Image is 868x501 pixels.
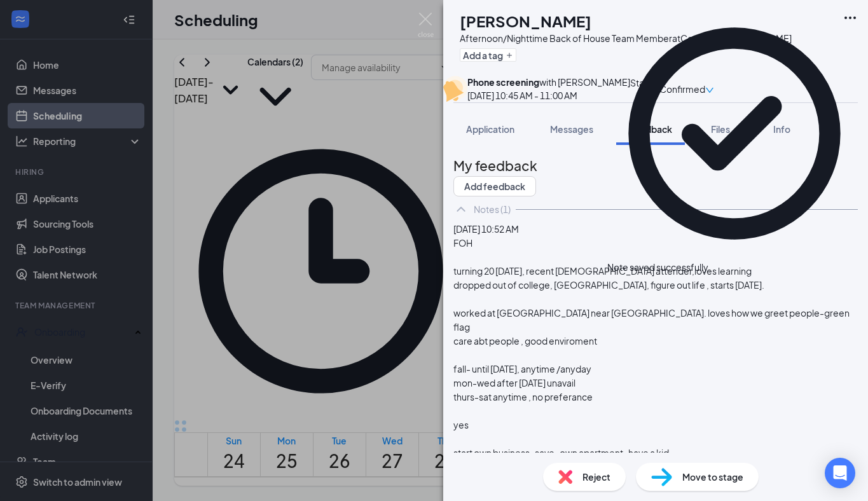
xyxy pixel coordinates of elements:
[506,51,513,59] svg: Plus
[460,32,792,45] div: Afternoon/Nighttime Back of House Team Member at Concord [PERSON_NAME]
[453,176,536,196] button: Add feedback
[467,76,539,88] b: Phone screening
[474,203,511,216] div: Notes (1)
[467,88,630,102] div: [DATE] 10:45 AM - 11:00 AM
[825,458,855,488] div: Open Intercom Messenger
[607,261,710,274] div: Note saved successfully.
[582,470,610,484] span: Reject
[467,76,630,88] div: with [PERSON_NAME]
[453,202,469,217] svg: ChevronUp
[466,123,514,135] span: Application
[453,223,519,235] span: [DATE] 10:52 AM
[460,10,591,32] h1: [PERSON_NAME]
[460,48,516,62] button: PlusAdd a tag
[550,123,593,135] span: Messages
[453,236,858,460] div: FOH turning 20 [DATE], recent [DEMOGRAPHIC_DATA] attender,loves learning dropped out of college, ...
[607,6,862,261] svg: CheckmarkCircle
[682,470,743,484] span: Move to stage
[453,155,858,176] h2: My feedback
